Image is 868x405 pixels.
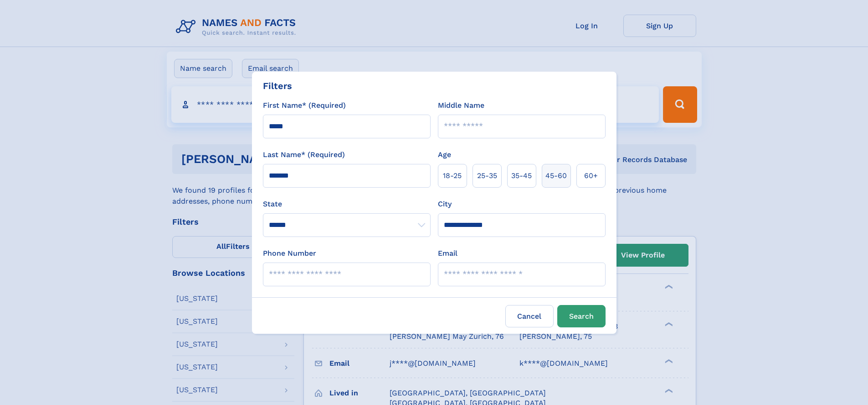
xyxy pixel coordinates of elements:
[505,305,554,327] label: Cancel
[438,199,452,210] label: City
[438,248,457,259] label: Email
[263,100,346,111] label: First Name* (Required)
[511,170,532,181] span: 35‑45
[263,199,431,210] label: State
[263,149,345,160] label: Last Name* (Required)
[443,170,462,181] span: 18‑25
[438,149,451,160] label: Age
[477,170,497,181] span: 25‑35
[584,170,598,181] span: 60+
[263,248,316,259] label: Phone Number
[545,170,567,181] span: 45‑60
[263,79,292,93] div: Filters
[557,305,606,327] button: Search
[438,100,484,111] label: Middle Name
